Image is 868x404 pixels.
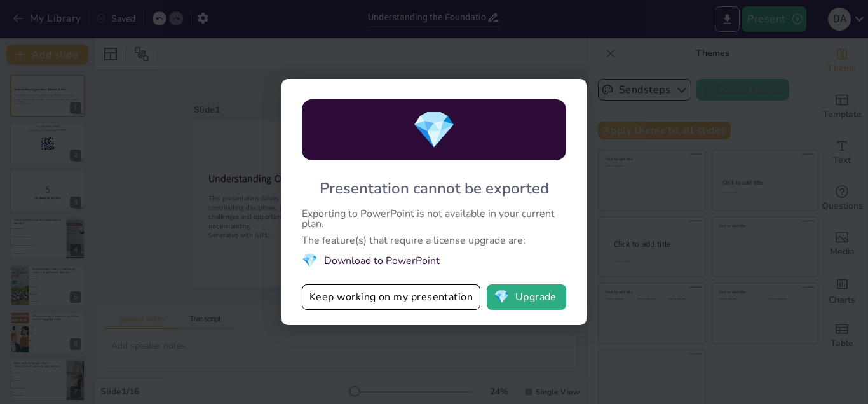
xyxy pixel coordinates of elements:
[302,284,480,310] button: Keep working on my presentation
[302,252,566,269] li: Download to PowerPoint
[487,284,566,310] button: diamondUpgrade
[412,106,456,155] span: diamond
[302,252,318,269] span: diamond
[320,178,549,199] div: Presentation cannot be exported
[302,209,566,229] div: Exporting to PowerPoint is not available in your current plan.
[494,291,510,303] span: diamond
[302,235,566,246] div: The feature(s) that require a license upgrade are:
